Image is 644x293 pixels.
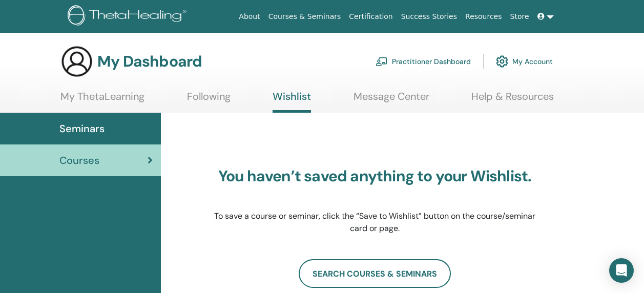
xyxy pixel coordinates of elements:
a: Wishlist [273,90,311,113]
a: My Account [496,50,553,73]
a: Help & Resources [471,90,554,110]
h3: You haven’t saved anything to your Wishlist. [214,167,536,185]
a: Following [187,90,231,110]
span: Courses [59,153,99,168]
a: About [235,7,264,26]
a: SEARCH COURSES & SEMINARS [299,259,451,288]
img: generic-user-icon.jpg [60,45,93,78]
a: Practitioner Dashboard [376,50,471,73]
img: logo.png [68,5,190,28]
a: Resources [461,7,506,26]
span: Seminars [59,121,105,136]
img: cog.svg [496,53,508,70]
h3: My Dashboard [97,52,202,71]
p: To save a course or seminar, click the “Save to Wishlist” button on the course/seminar card or page. [214,210,536,235]
a: My ThetaLearning [60,90,144,110]
a: Message Center [354,90,429,110]
a: Store [506,7,533,26]
img: chalkboard-teacher.svg [376,57,388,66]
a: Success Stories [397,7,461,26]
div: Open Intercom Messenger [609,258,634,283]
a: Courses & Seminars [264,7,345,26]
a: Certification [345,7,397,26]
